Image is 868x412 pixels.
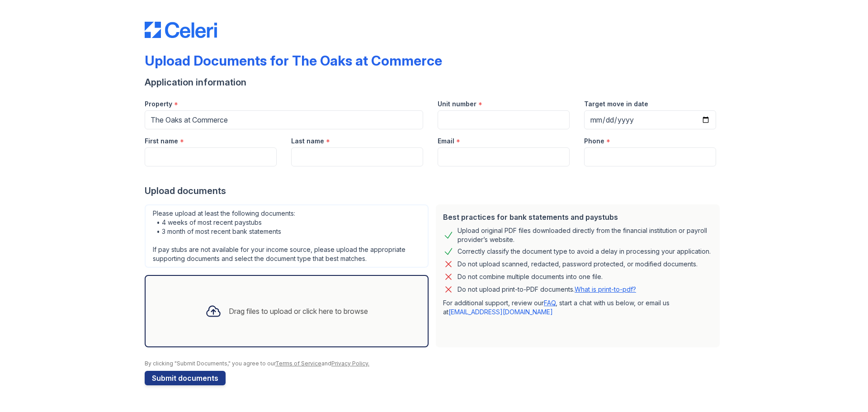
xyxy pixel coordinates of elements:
[331,360,369,367] a: Privacy Policy.
[438,137,454,146] label: Email
[145,52,442,69] div: Upload Documents for The Oaks at Commerce
[448,308,553,316] a: [EMAIL_ADDRESS][DOMAIN_NAME]
[458,271,603,282] div: Do not combine multiple documents into one file.
[458,285,636,294] p: Do not upload print-to-PDF documents.
[443,298,712,317] p: For additional support, review our , start a chat with us below, or email us at
[145,360,723,367] div: By clicking "Submit Documents," you agree to our and
[145,22,217,38] img: CE_Logo_Blue-a8612792a0a2168367f1c8372b55b34899dd931a85d93a1a3d3e32e68fde9ad4.png
[145,204,429,268] div: Please upload at least the following documents: • 4 weeks of most recent paystubs • 3 month of mo...
[145,371,226,385] button: Submit documents
[229,306,368,317] div: Drag files to upload or click here to browse
[145,185,723,197] div: Upload documents
[291,137,324,146] label: Last name
[145,99,172,109] label: Property
[458,226,712,244] div: Upload original PDF files downloaded directly from the financial institution or payroll provider’...
[584,99,648,109] label: Target move in date
[275,360,321,367] a: Terms of Service
[458,259,698,270] div: Do not upload scanned, redacted, password protected, or modified documents.
[443,212,712,223] div: Best practices for bank statements and paystubs
[458,246,711,257] div: Correctly classify the document type to avoid a delay in processing your application.
[575,285,636,293] a: What is print-to-pdf?
[438,99,476,109] label: Unit number
[544,299,556,307] a: FAQ
[145,76,723,89] div: Application information
[145,137,178,146] label: First name
[584,137,604,146] label: Phone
